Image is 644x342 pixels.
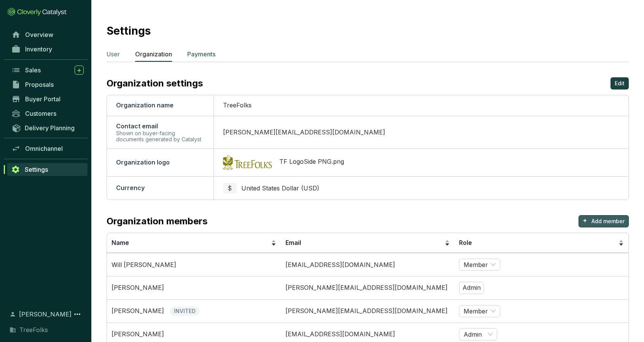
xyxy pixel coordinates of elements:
span: Organization name [116,101,174,109]
a: Inventory [8,43,88,56]
a: Sales [8,64,88,77]
a: Overview [8,28,88,41]
a: Customers [8,107,88,120]
p: Payments [187,50,215,59]
p: Organization settings [107,77,203,89]
span: Role [459,239,472,246]
span: Customers [25,110,56,117]
span: INVITED [170,307,199,316]
button: Edit [611,77,629,89]
td: valerie@treefolks.org [281,276,455,299]
a: Settings [7,163,88,176]
span: United States Dollar (USD) [241,184,319,192]
p: Organization [135,50,172,59]
span: Settings [25,166,48,173]
p: Edit [615,80,625,87]
span: Name [112,239,129,246]
img: logo [223,155,272,170]
p: Admin [459,282,484,294]
div: Shown on buyer-facing documents generated by Catalyst [116,130,204,142]
span: $ [228,184,232,193]
td: tucker@treefolks.org [281,299,455,323]
p: [PERSON_NAME] [112,307,164,315]
a: Proposals [8,78,88,91]
span: Organization logo [116,158,170,166]
span: TF LogoSide PNG.png [279,158,344,168]
span: Buyer Portal [25,95,61,103]
a: Buyer Portal [8,93,88,105]
button: +Add member [579,215,629,227]
p: + [583,215,587,226]
span: TreeFolks [19,325,48,334]
span: Inventory [25,45,52,53]
span: Omnichannel [25,145,63,152]
span: Delivery Planning [25,124,75,132]
div: Contact email [116,122,204,131]
span: Member [464,259,496,270]
p: User [107,50,120,59]
span: Overview [25,31,53,38]
span: Email [285,239,301,246]
td: will@treefolks.org [281,253,455,276]
span: Admin [464,329,493,340]
p: Will [PERSON_NAME] [112,261,176,269]
span: [PERSON_NAME] [19,310,72,319]
span: [PERSON_NAME][EMAIL_ADDRESS][DOMAIN_NAME] [223,128,385,136]
a: Delivery Planning [8,121,88,134]
a: Omnichannel [8,142,88,155]
span: Sales [25,66,41,74]
span: TreeFolks [223,101,252,109]
p: Add member [591,217,625,225]
p: [PERSON_NAME] [112,284,164,292]
p: [PERSON_NAME] [112,330,164,339]
h2: Settings [107,23,151,39]
span: Member [464,305,496,317]
p: Organization members [107,215,207,227]
span: Currency [116,184,145,192]
span: Proposals [25,81,54,88]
